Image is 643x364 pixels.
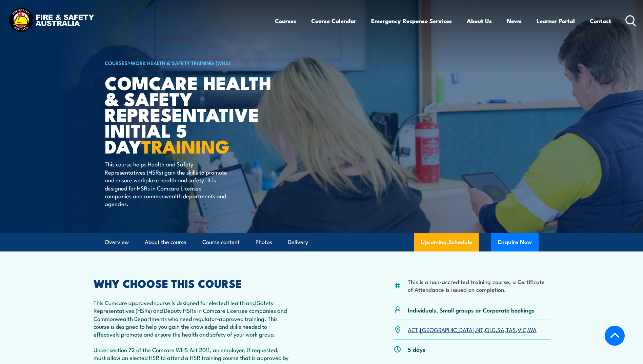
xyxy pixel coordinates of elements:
[408,306,535,314] p: Individuals, Small groups or Corporate bookings
[408,278,550,294] li: This is a non-accredited training course, a Certificate of Attendance is issued on completion.
[537,12,575,30] a: Learner Portal
[528,325,537,333] a: WA
[105,233,129,251] a: Overview
[141,132,229,160] strong: TRAINING
[105,59,272,67] h6: >
[476,325,483,333] a: NT
[518,325,526,333] a: VIC
[408,345,425,353] p: 5 days
[371,12,452,30] a: Emergency Response Services
[275,12,296,30] a: Courses
[408,326,537,333] p: , , , , , , ,
[590,12,611,30] a: Contact
[94,299,292,338] p: This Comcare approved course is designed for elected Health and Safety Representatives (HSRs) and...
[420,325,475,333] a: [GEOGRAPHIC_DATA]
[408,325,418,333] a: ACT
[256,233,272,251] a: Photos
[131,59,230,66] a: Work Health & Safety Training (WHS)
[485,325,496,333] a: QLD
[507,12,522,30] a: News
[506,325,516,333] a: TAS
[497,325,504,333] a: SA
[414,233,479,251] a: Upcoming Schedule
[105,75,272,154] h1: Comcare Health & Safety Representative Initial 5 Day
[94,278,292,288] h2: WHY CHOOSE THIS COURSE
[467,12,492,30] a: About Us
[311,12,356,30] a: Course Calendar
[105,160,228,207] p: This course helps Health and Safety Representatives (HSRs) gain the skills to promote and ensure ...
[202,233,240,251] a: Course content
[105,59,128,66] a: COURSES
[491,233,539,251] button: Enquire Now
[145,233,186,251] a: About the course
[288,233,308,251] a: Delivery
